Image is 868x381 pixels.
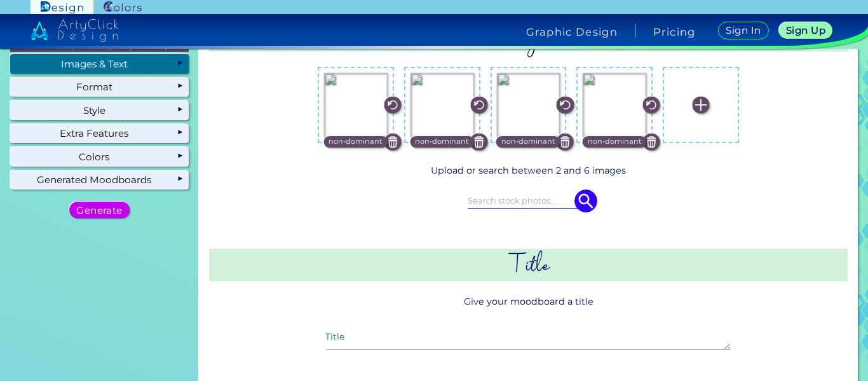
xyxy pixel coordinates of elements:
[329,136,383,148] p: non-dominant
[324,73,388,137] img: 3d86b6d7-750d-4dc6-8cc9-8014c0f452d5
[721,22,766,39] a: Sign In
[10,78,189,97] div: Format
[104,1,142,13] img: ArtyClick Colors logo
[653,27,696,37] a: Pricing
[325,333,344,342] label: Title
[10,170,189,190] div: Generated Moodboards
[10,147,189,166] div: Colors
[497,73,560,137] img: fe50b4d5-df01-40d6-8bf5-868263fcd1ee
[782,23,830,38] a: Sign Up
[788,26,824,35] h5: Sign Up
[501,136,555,148] p: non-dominant
[588,136,642,148] p: non-dominant
[209,290,848,314] p: Give your moodboard a title
[583,73,646,137] img: 23c341d8-d117-4bf9-bac0-01414a8a8897
[31,19,118,42] img: artyclick_design_logo_white_combined_path.svg
[79,205,120,214] h5: Generate
[209,19,848,52] h2: Images
[10,54,189,73] div: Images & Text
[574,190,597,212] img: icon search
[415,136,469,148] p: non-dominant
[209,249,848,281] h2: Title
[526,27,618,37] h4: Graphic Design
[214,163,843,178] p: Upload or search between 2 and 6 images
[692,97,709,114] img: icon_plus_white.svg
[10,100,189,120] div: Style
[10,124,189,143] div: Extra Features
[468,193,590,207] input: Search stock photos..
[410,73,474,137] img: a5306169-a402-4a0d-9909-97a8c228cc1f
[728,26,759,35] h5: Sign In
